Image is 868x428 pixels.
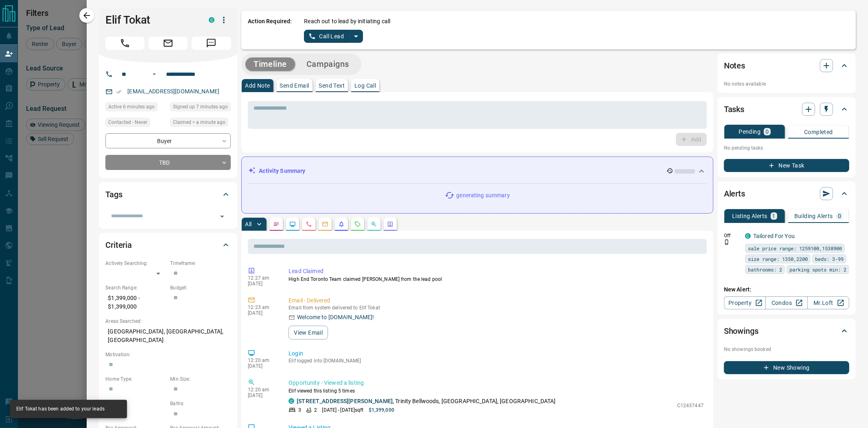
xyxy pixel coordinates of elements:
[354,221,361,227] svg: Requests
[105,400,166,407] p: Beds:
[724,99,849,119] div: Tasks
[724,159,849,172] button: New Task
[248,387,276,393] p: 12:20 am
[108,103,155,111] span: Active 6 minutes ago
[245,221,251,227] p: All
[724,80,849,88] p: No notes available
[170,102,231,114] div: Sun Oct 12 2025
[319,83,345,88] p: Send Text
[105,102,166,114] div: Sun Oct 12 2025
[127,88,219,95] a: [EMAIL_ADDRESS][DOMAIN_NAME]
[170,400,231,407] p: Baths:
[259,167,305,175] p: Activity Summary
[304,30,349,43] button: Call Lead
[289,379,704,387] p: Opportunity - Viewed a listing
[105,284,166,291] p: Search Range:
[248,304,276,310] p: 12:23 am
[765,296,807,309] a: Condos
[245,83,270,88] p: Add Note
[248,275,276,281] p: 12:27 am
[209,17,214,23] div: condos.ca
[105,260,166,267] p: Actively Searching:
[105,188,122,201] h2: Tags
[724,285,849,294] p: New Alert:
[306,221,312,227] svg: Calls
[724,184,849,203] div: Alerts
[105,325,231,347] p: [GEOGRAPHIC_DATA], [GEOGRAPHIC_DATA], [GEOGRAPHIC_DATA]
[724,103,744,116] h2: Tasks
[105,235,231,255] div: Criteria
[739,129,761,135] p: Pending
[724,232,740,239] p: Off
[297,398,393,404] a: [STREET_ADDRESS][PERSON_NAME]
[289,276,704,283] p: High End Toronto Team claimed [PERSON_NAME] from the lead pool
[248,310,276,316] p: [DATE]
[170,284,231,291] p: Budget:
[724,361,849,374] button: New Showing
[724,324,759,338] h2: Showings
[216,211,228,222] button: Open
[170,260,231,267] p: Timeframe:
[304,30,363,43] div: split button
[105,133,231,148] div: Buyer
[677,402,704,409] p: C12437447
[748,265,782,274] span: bathrooms: 2
[173,118,225,126] span: Claimed < a minute ago
[289,349,704,358] p: Login
[298,57,357,71] button: Campaigns
[322,221,328,227] svg: Emails
[314,406,317,414] p: 2
[289,267,704,276] p: Lead Claimed
[724,59,745,72] h2: Notes
[371,221,377,227] svg: Opportunities
[248,281,276,287] p: [DATE]
[170,375,231,383] p: Min Size:
[724,296,766,309] a: Property
[289,296,704,305] p: Email - Delivered
[297,313,374,322] p: Welcome to [DOMAIN_NAME]!
[289,387,704,395] p: Elif viewed this listing 5 times
[724,239,730,245] svg: Push Notification Only
[289,398,294,404] div: condos.ca
[289,305,704,311] p: Email from system delivered to Elif Tokat
[248,357,276,363] p: 12:20 am
[105,351,231,358] p: Motivation:
[289,358,704,364] p: Elif logged into [DOMAIN_NAME]
[789,265,846,274] span: parking spots min: 2
[338,221,345,227] svg: Listing Alerts
[387,221,394,227] svg: Agent Actions
[815,255,844,263] span: beds: 3-99
[116,89,122,95] svg: Email Verified
[794,213,833,219] p: Building Alerts
[280,83,309,88] p: Send Email
[807,296,849,309] a: Mr.Loft
[804,129,833,135] p: Completed
[105,155,231,170] div: TBD
[248,363,276,369] p: [DATE]
[248,163,706,179] div: Activity Summary
[304,17,390,26] p: Reach out to lead by initiating call
[105,37,144,50] span: Call
[765,129,769,135] p: 0
[354,83,376,88] p: Log Call
[456,191,509,200] p: generating summary
[149,69,159,79] button: Open
[724,187,745,200] h2: Alerts
[322,406,364,414] p: [DATE] - [DATE] sqft
[724,321,849,341] div: Showings
[724,346,849,353] p: No showings booked
[289,326,328,340] button: View Email
[273,221,280,227] svg: Notes
[732,213,767,219] p: Listing Alerts
[105,291,166,313] p: $1,399,000 - $1,399,000
[369,406,394,414] p: $1,399,000
[289,221,296,227] svg: Lead Browsing Activity
[248,393,276,398] p: [DATE]
[105,185,231,204] div: Tags
[838,213,841,219] p: 0
[170,118,231,129] div: Sun Oct 12 2025
[298,406,301,414] p: 3
[149,37,188,50] span: Email
[248,17,292,43] p: Action Required:
[748,244,842,252] span: sale price range: 1259100,1538900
